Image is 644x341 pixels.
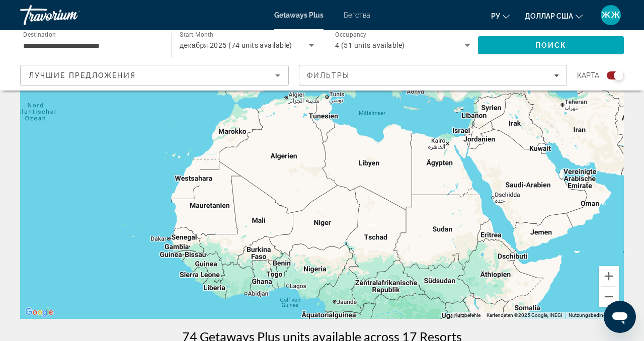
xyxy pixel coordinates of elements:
[535,41,567,49] span: Поиск
[344,11,370,19] a: Бегства
[335,31,367,38] span: Occupancy
[599,287,619,307] button: Verkleinern
[29,69,280,81] mat-select: Sort by
[491,9,510,23] button: Изменить язык
[299,65,568,86] button: Filters
[180,41,292,49] span: декабря 2025 (74 units available)
[335,41,405,49] span: 4 (51 units available)
[274,11,324,19] a: Getaways Plus
[569,312,621,318] a: Nutzungsbedingungen (wird in neuem Tab geöffnet)
[487,312,562,318] span: Kartendaten ©2025 Google, INEGI
[478,36,624,54] button: Search
[23,306,56,319] img: Google
[29,71,136,79] span: Лучшие предложения
[491,12,500,20] font: ру
[23,40,158,52] input: Select destination
[525,9,583,23] button: Изменить валюту
[598,5,624,26] button: Меню пользователя
[180,31,213,38] span: Start Month
[601,10,620,20] font: ЖЖ
[23,306,56,319] a: Dieses Gebiet in Google Maps öffnen (in neuem Fenster)
[307,71,350,79] span: Фильтры
[23,31,56,38] span: Destination
[454,312,480,319] button: Kurzbefehle
[577,68,599,82] span: карта
[525,12,573,20] font: доллар США
[604,301,636,333] iframe: Schaltfläche zum Öffnen des Messaging-Fensters
[20,2,121,28] a: Травориум
[599,266,619,286] button: Vergrößern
